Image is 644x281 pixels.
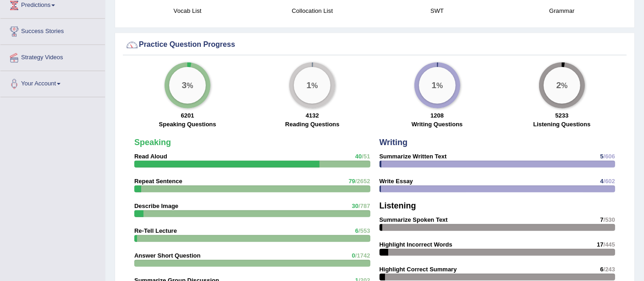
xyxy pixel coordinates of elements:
[159,120,216,129] label: Speaking Questions
[0,19,105,42] a: Success Stories
[544,67,580,104] div: %
[169,67,206,104] div: %
[604,266,615,273] span: /243
[380,178,413,185] strong: Write Essay
[380,6,495,16] h4: SWT
[556,80,561,90] big: 2
[504,6,620,16] h4: Grammar
[597,241,603,248] span: 17
[355,252,370,259] span: /1742
[380,153,447,160] strong: Summarize Written Text
[294,67,330,104] div: %
[352,202,358,209] span: 30
[380,241,452,248] strong: Highlight Incorrect Words
[134,252,200,259] strong: Answer Short Question
[134,138,171,147] strong: Speaking
[362,153,370,160] span: /51
[134,153,167,160] strong: Read Aloud
[307,80,312,90] big: 1
[412,120,463,129] label: Writing Questions
[600,153,603,160] span: 5
[134,178,182,185] strong: Repeat Sentence
[380,201,416,210] strong: Listening
[358,202,370,209] span: /787
[600,266,603,273] span: 6
[355,153,362,160] span: 40
[348,178,355,185] span: 79
[604,216,615,223] span: /530
[604,241,615,248] span: /445
[355,227,358,234] span: 6
[430,112,444,119] strong: 1208
[533,120,590,129] label: Listening Questions
[134,227,177,234] strong: Re-Tell Lecture
[600,178,603,185] span: 4
[182,80,187,90] big: 3
[555,112,568,119] strong: 5233
[355,178,370,185] span: /2652
[431,80,436,90] big: 1
[254,6,370,16] h4: Collocation List
[352,252,355,259] span: 0
[604,153,615,160] span: /606
[604,178,615,185] span: /602
[380,216,448,223] strong: Summarize Spoken Text
[600,216,603,223] span: 7
[358,227,370,234] span: /553
[380,266,457,273] strong: Highlight Correct Summary
[285,120,339,129] label: Reading Questions
[181,112,194,119] strong: 6201
[125,38,624,52] div: Practice Question Progress
[0,45,105,68] a: Strategy Videos
[0,71,105,94] a: Your Account
[380,138,408,147] strong: Writing
[130,6,245,16] h4: Vocab List
[306,112,319,119] strong: 4132
[419,67,456,104] div: %
[134,202,178,209] strong: Describe Image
